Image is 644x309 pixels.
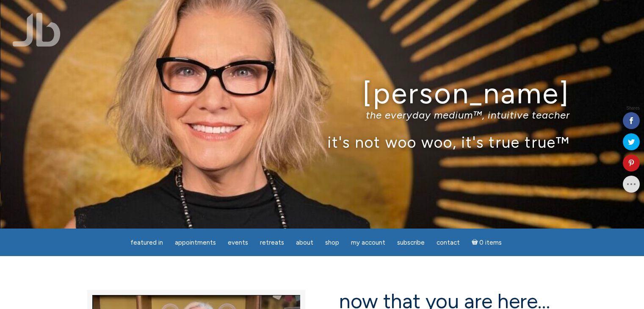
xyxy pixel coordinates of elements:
[437,239,460,246] span: Contact
[467,234,507,251] a: Cart0 items
[170,235,221,251] a: Appointments
[255,235,289,251] a: Retreats
[125,235,168,251] a: featured in
[296,239,313,246] span: About
[351,239,385,246] span: My Account
[397,239,425,246] span: Subscribe
[260,239,284,246] span: Retreats
[626,106,640,110] span: Shares
[75,109,570,121] p: the everyday medium™, intuitive teacher
[431,235,465,251] a: Contact
[223,235,253,251] a: Events
[75,133,570,151] p: it's not woo woo, it's true true™
[291,235,318,251] a: About
[75,77,570,109] h1: [PERSON_NAME]
[325,239,339,246] span: Shop
[346,235,390,251] a: My Account
[392,235,430,251] a: Subscribe
[479,240,502,246] span: 0 items
[320,235,344,251] a: Shop
[175,239,216,246] span: Appointments
[472,239,480,246] i: Cart
[228,239,248,246] span: Events
[13,13,61,47] img: Jamie Butler. The Everyday Medium
[130,239,163,246] span: featured in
